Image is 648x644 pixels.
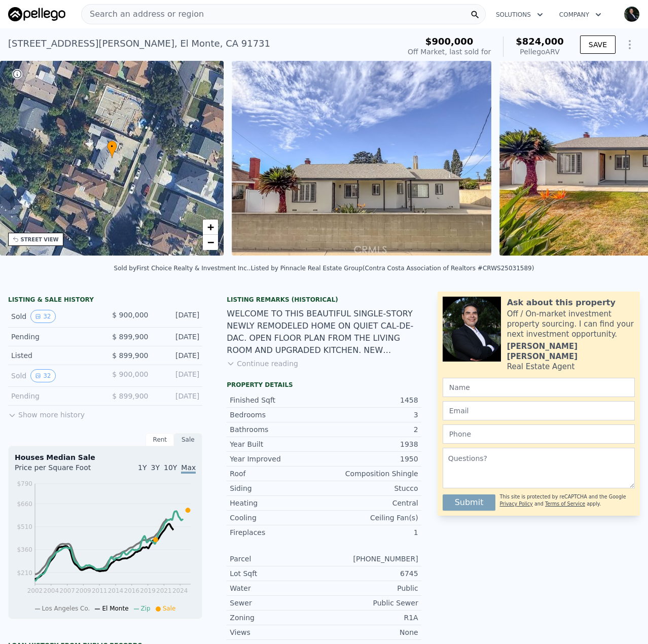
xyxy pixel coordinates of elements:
[156,391,199,401] div: [DATE]
[230,613,324,623] div: Zoning
[230,554,324,564] div: Parcel
[156,587,172,594] tspan: 2021
[107,142,117,151] span: •
[203,220,218,235] a: Zoom in
[42,605,90,612] span: Los Angeles Co.
[230,439,324,449] div: Year Built
[107,140,117,158] div: •
[112,351,148,360] span: $ 899,900
[227,296,421,304] div: Listing Remarks (Historical)
[227,381,421,389] div: Property details
[250,265,534,272] div: Listed by Pinnacle Real Estate Group (Contra Costa Association of Realtors #CRWS25031589)
[114,265,251,272] div: Sold by First Choice Realty & Investment Inc. .
[230,568,324,579] div: Lot Sqft
[76,587,91,594] tspan: 2009
[507,341,635,362] div: [PERSON_NAME] [PERSON_NAME]
[516,36,564,47] span: $824,000
[232,61,491,256] img: Sale: 166793401 Parcel: 45437194
[15,452,196,462] div: Houses Median Sale
[203,235,218,250] a: Zoom out
[11,391,97,401] div: Pending
[102,605,128,612] span: El Monte
[324,410,418,420] div: 3
[156,369,199,382] div: [DATE]
[17,500,32,508] tspan: $660
[507,362,575,372] div: Real Estate Agent
[140,587,156,594] tspan: 2019
[230,469,324,479] div: Roof
[112,333,148,341] span: $ 899,900
[324,439,418,449] div: 1938
[172,587,188,594] tspan: 2024
[108,587,124,594] tspan: 2014
[624,6,640,22] img: avatar
[230,424,324,435] div: Bathrooms
[30,310,55,323] button: View historical data
[443,378,635,397] input: Name
[59,587,75,594] tspan: 2007
[156,310,199,323] div: [DATE]
[8,7,65,21] img: Pellego
[17,523,32,530] tspan: $510
[17,569,32,577] tspan: $210
[207,221,214,233] span: +
[324,469,418,479] div: Composition Shingle
[92,587,107,594] tspan: 2011
[580,35,616,54] button: SAVE
[324,483,418,493] div: Stucco
[151,463,160,472] span: 3Y
[124,587,140,594] tspan: 2016
[324,598,418,608] div: Public Sewer
[551,6,609,24] button: Company
[488,6,551,24] button: Solutions
[181,463,196,474] span: Max
[507,309,635,339] div: Off / On-market investment property sourcing. I can find your next investment opportunity.
[163,605,176,612] span: Sale
[408,47,491,57] div: Off Market, last sold for
[207,236,214,248] span: −
[324,395,418,405] div: 1458
[156,350,199,361] div: [DATE]
[425,36,474,47] span: $900,000
[230,583,324,593] div: Water
[230,410,324,420] div: Bedrooms
[516,47,564,57] div: Pellego ARV
[156,332,199,342] div: [DATE]
[324,627,418,637] div: None
[44,587,59,594] tspan: 2004
[17,480,32,487] tspan: $790
[8,406,85,420] button: Show more history
[21,236,59,243] div: STREET VIEW
[545,501,585,507] a: Terms of Service
[146,433,174,446] div: Rent
[499,501,532,507] a: Privacy Policy
[174,433,202,446] div: Sale
[324,498,418,508] div: Central
[324,424,418,435] div: 2
[230,483,324,493] div: Siding
[443,401,635,420] input: Email
[8,296,202,306] div: LISTING & SALE HISTORY
[138,463,147,472] span: 1Y
[11,310,97,323] div: Sold
[112,392,148,400] span: $ 899,900
[499,490,635,511] div: This site is protected by reCAPTCHA and the Google and apply.
[324,527,418,538] div: 1
[620,34,640,55] button: Show Options
[230,513,324,523] div: Cooling
[227,359,298,369] button: Continue reading
[324,454,418,464] div: 1950
[324,513,418,523] div: Ceiling Fan(s)
[230,498,324,508] div: Heating
[443,424,635,444] input: Phone
[27,587,43,594] tspan: 2002
[15,462,105,479] div: Price per Square Foot
[17,546,32,553] tspan: $360
[324,583,418,593] div: Public
[112,311,148,319] span: $ 900,000
[227,308,421,356] div: WELCOME TO THIS BEAUTIFUL SINGLE-STORY NEWLY REMODELED HOME ON QUIET CAL-DE-DAC. OPEN FLOOR PLAN ...
[230,598,324,608] div: Sewer
[82,8,204,20] span: Search an address or region
[324,568,418,579] div: 6745
[30,369,55,382] button: View historical data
